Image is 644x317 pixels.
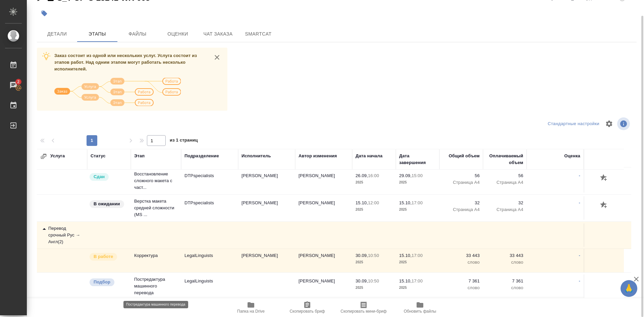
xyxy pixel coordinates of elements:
div: Дата начала [356,153,382,159]
button: Папка на Drive [223,298,279,317]
p: Корректура [134,252,178,259]
p: 15.10, [399,278,412,283]
p: 16:00 [368,173,379,178]
div: split button [546,119,601,129]
p: 2025 [356,179,392,186]
td: [PERSON_NAME] [295,169,352,193]
p: 29.09, [399,173,412,178]
p: Страница А4 [486,206,523,213]
p: Страница А4 [443,179,480,186]
span: Детали [41,30,73,38]
span: SmartCat [242,30,274,38]
p: 7 361 [486,278,523,284]
a: - [579,278,580,283]
span: Заказ состоит из одной или нескольких услуг. Услуга состоит из этапов работ. Над одним этапом мог... [54,53,197,71]
div: Перевод срочный Рус → Англ ( 2 ) [40,225,84,245]
p: Восстановление сложного макета с част... [134,171,178,191]
p: 30.09, [356,278,368,283]
span: Скопировать бриф [289,309,325,314]
a: - [579,253,580,258]
p: Постредактура машинного перевода [134,276,178,296]
p: 10:50 [368,278,379,283]
span: Файлы [121,30,154,38]
p: 15.10, [356,200,368,205]
p: 17:00 [412,278,423,283]
a: 2 [2,77,25,94]
td: [PERSON_NAME] [295,249,352,272]
p: слово [443,284,480,291]
td: [PERSON_NAME] [295,274,352,298]
button: Скопировать бриф [279,298,335,317]
p: Страница А4 [443,206,480,213]
div: Общий объем [449,153,480,159]
p: 26.09, [356,173,368,178]
a: - [579,173,580,178]
p: 2025 [356,259,392,266]
span: Скопировать мини-бриф [340,309,386,314]
p: 30.09, [356,253,368,258]
p: В работе [94,253,113,260]
div: Подразделение [184,153,219,159]
div: Исполнитель [241,153,271,159]
p: 7 361 [443,278,480,284]
td: [PERSON_NAME] [295,196,352,220]
p: слово [486,259,523,266]
button: Добавить тэг [37,6,52,21]
span: из 1 страниц [170,136,198,146]
span: Чат заказа [202,30,234,38]
p: 2025 [399,284,436,291]
p: 17:00 [412,253,423,258]
div: Статус [91,153,106,159]
p: 2025 [356,284,392,291]
p: В ожидании [94,201,120,207]
p: 56 [486,172,523,179]
td: LegalLinguists [181,249,238,272]
button: close [212,52,222,62]
td: [PERSON_NAME] [238,169,295,193]
p: Сдан [94,173,105,180]
p: слово [486,284,523,291]
p: 2025 [399,179,436,186]
p: Верстка макета средней сложности (MS ... [134,198,178,218]
button: Скопировать мини-бриф [335,298,392,317]
p: 15.10, [399,200,412,205]
button: Добавить оценку [598,200,610,211]
div: Услуга [40,153,107,160]
span: Настроить таблицу [601,116,617,132]
span: Папка на Drive [237,309,265,314]
div: Оценка [564,153,580,159]
span: Этапы [81,30,113,38]
td: DTPspecialists [181,196,238,220]
div: Оплачиваемый объем [486,153,523,166]
p: Страница А4 [486,179,523,186]
p: 10:50 [368,253,379,258]
button: Добавить оценку [598,172,610,184]
p: 33 443 [443,252,480,259]
div: Дата завершения [399,153,436,166]
span: Оценки [162,30,194,38]
p: 56 [443,172,480,179]
p: 12:00 [368,200,379,205]
p: 2025 [356,206,392,213]
span: Обновить файлы [404,309,436,314]
td: [PERSON_NAME] [238,196,295,220]
span: 🙏 [623,281,635,296]
td: [PERSON_NAME] [238,249,295,272]
div: Автор изменения [299,153,337,159]
button: Обновить файлы [392,298,448,317]
p: слово [443,259,480,266]
p: 32 [486,200,523,206]
p: 2025 [399,206,436,213]
td: LegalLinguists [181,274,238,298]
td: DTPspecialists [181,169,238,193]
p: 15.10, [399,253,412,258]
p: 33 443 [486,252,523,259]
a: - [579,200,580,205]
p: 2025 [399,259,436,266]
button: 🙏 [621,280,637,297]
span: Посмотреть информацию [617,117,631,130]
p: Подбор [94,279,110,285]
p: 15:00 [412,173,423,178]
button: Развернуть [40,153,47,160]
div: Этап [134,153,145,159]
